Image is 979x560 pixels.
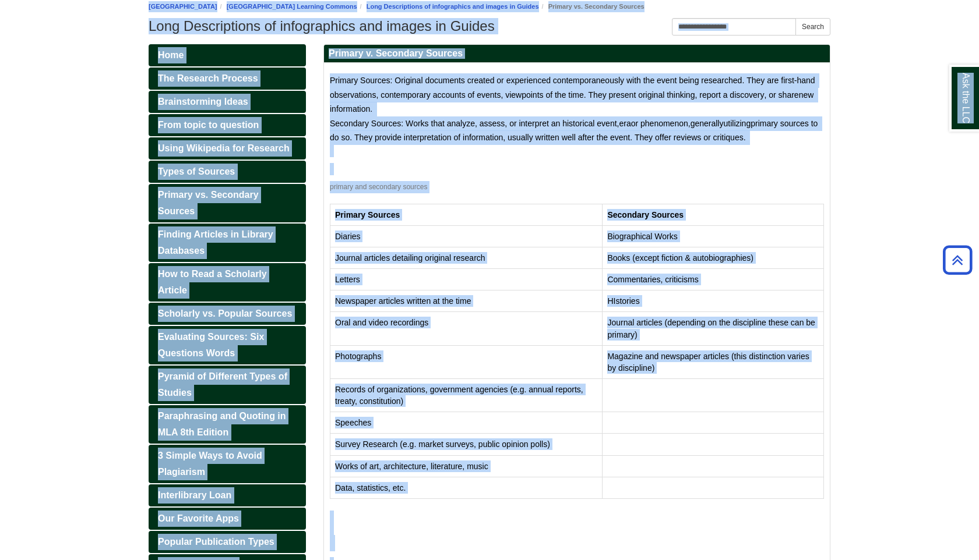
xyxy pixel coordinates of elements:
a: Back to Top [939,252,976,268]
span: Secondary Sources [607,210,684,219]
p: primary and secondary sources [330,181,824,193]
nav: breadcrumb [149,1,830,12]
a: Using Wikipedia for Research [149,137,306,160]
span: Photographs [335,352,381,361]
span: Diaries [335,232,361,241]
span: HIstories [607,296,639,306]
span: Popular Publication Types [158,537,274,547]
a: Home [149,44,306,66]
span: How to Read a Scholarly Article [158,269,267,295]
a: Paraphrasing and Quoting in MLA 8th Edition [149,405,306,444]
span: Interlibrary Loan [158,490,231,500]
span: Books (except fiction & autobiographies) [607,253,753,263]
span: era [619,119,631,128]
span: or phenomenon, [631,119,691,128]
span: Works of art, architecture, literature, music [335,462,488,471]
a: [GEOGRAPHIC_DATA] Learning Commons [227,3,357,10]
span: Evaluating Sources: Six Questions Words [158,332,264,358]
a: The Research Process [149,68,306,90]
span: Speeches [335,418,371,427]
a: Primary vs. Secondary Sources [149,184,306,222]
a: Long Descriptions of infographics and images in Guides [367,3,539,10]
a: 3 Simple Ways to Avoid Plagiarism [149,445,306,483]
h1: Long Descriptions of infographics and images in Guides [149,18,830,34]
span: 3 Simple Ways to Avoid Plagiarism [158,451,262,477]
span: Primary Sources [335,210,400,219]
button: Search [795,18,830,36]
span: generally [691,119,724,128]
span: Journal articles (depending on the discipline these can be primary) [607,318,815,339]
a: Types of Sources [149,161,306,183]
span: utilizing [723,119,751,128]
span: Survey Research (e.g. market surveys, public opinion polls) [335,440,550,449]
a: Evaluating Sources: Six Questions Words [149,326,306,364]
span: Magazine and newspaper articles (this distinction varies by discipline) [607,352,809,373]
span: Brainstorming Ideas [158,97,248,107]
span: Pyramid of Different Types of Studies [158,371,287,398]
a: Interlibrary Loan [149,484,306,506]
span: Finding Articles in Library Databases [158,229,273,256]
a: How to Read a Scholarly Article [149,263,306,302]
span: Oral and video recordings [335,318,428,327]
span: Records of organizations, government agencies (e.g. annual reports, treaty, constitution) [335,385,583,406]
a: Popular Publication Types [149,531,306,553]
span: From topic to question [158,120,259,130]
span: . [370,104,372,114]
a: Pyramid of Different Types of Studies [149,366,306,404]
span: Home [158,50,184,60]
span: Newspaper articles written at the time [335,296,471,306]
li: Primary vs. Secondary Sources [539,1,645,12]
span: The Research Process [158,73,258,83]
a: Our Favorite Apps [149,508,306,530]
span: Primary Sources: Original documents created or experienced contemporaneously with the event being... [330,76,818,100]
a: Finding Articles in Library Databases [149,224,306,262]
span: Data, statistics, etc. [335,483,406,492]
span: Journal articles detailing original research [335,253,485,263]
span: Using Wikipedia for Research [158,143,290,153]
a: From topic to question [149,114,306,136]
span: Our Favorite Apps [158,513,239,523]
a: Scholarly vs. Popular Sources [149,303,306,325]
a: Brainstorming Ideas [149,91,306,113]
h2: Primary v. Secondary Sources [324,45,830,63]
span: Primary vs. Secondary Sources [158,190,259,216]
span: Paraphrasing and Quoting in MLA 8th Edition [158,411,286,437]
span: Biographical Works [607,232,677,241]
span: Commentaries, criticisms [607,275,698,284]
span: Types of Sources [158,166,235,176]
span: Secondary Sources: Works that analyze, assess, or interpret an historical event, [330,119,619,128]
a: [GEOGRAPHIC_DATA] [149,3,217,10]
span: Letters [335,275,360,284]
span: Scholarly vs. Popular Sources [158,309,292,318]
